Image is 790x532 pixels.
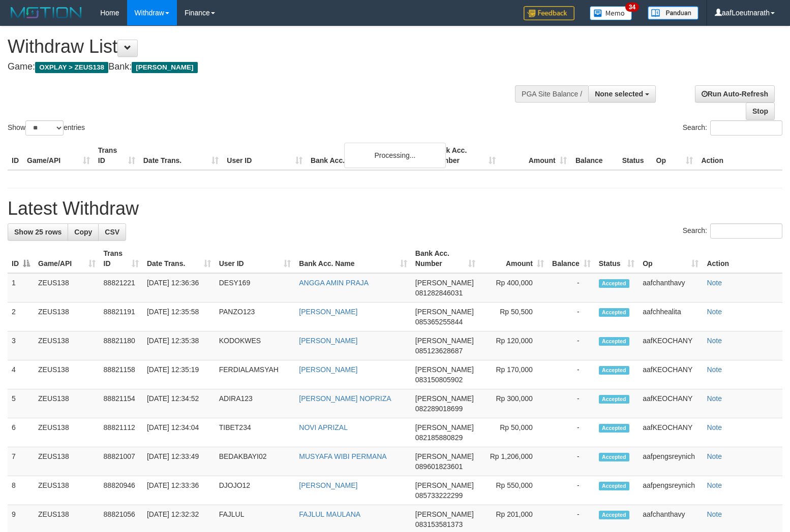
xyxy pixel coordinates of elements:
a: Note [707,452,722,460]
td: aafKEOCHANY [639,389,703,418]
td: TIBET234 [215,418,295,447]
a: Run Auto-Refresh [695,85,775,103]
span: Accepted [599,308,629,317]
span: [PERSON_NAME] [415,308,474,316]
span: Copy 089601823601 to clipboard [415,462,463,471]
td: aafchhealita [639,303,703,331]
div: PGA Site Balance / [515,85,588,103]
img: Button%20Memo.svg [590,6,632,20]
th: Action [697,141,782,170]
a: Note [707,481,722,489]
span: [PERSON_NAME] [415,510,474,518]
span: Accepted [599,511,629,519]
th: Balance: activate to sort column ascending [548,244,595,273]
td: [DATE] 12:36:36 [143,273,215,303]
th: Bank Acc. Name [307,141,429,170]
th: Balance [571,141,618,170]
td: ADIRA123 [215,389,295,418]
td: 7 [8,447,34,476]
td: BEDAKBAYI02 [215,447,295,476]
a: Note [707,423,722,431]
th: Status [618,141,652,170]
td: - [548,389,595,418]
td: aafKEOCHANY [639,418,703,447]
td: aafKEOCHANY [639,360,703,389]
td: [DATE] 12:33:49 [143,447,215,476]
span: 34 [625,3,639,12]
h1: Withdraw List [8,37,516,57]
span: [PERSON_NAME] [132,62,197,73]
td: 2 [8,303,34,331]
a: Note [707,394,722,403]
td: Rp 170,000 [479,360,548,389]
th: User ID: activate to sort column ascending [215,244,295,273]
td: 88821007 [100,447,143,476]
td: - [548,273,595,303]
a: FAJLUL MAULANA [299,510,360,518]
th: Game/API: activate to sort column ascending [34,244,100,273]
th: Amount: activate to sort column ascending [479,244,548,273]
span: [PERSON_NAME] [415,365,474,374]
td: Rp 120,000 [479,331,548,360]
a: Note [707,337,722,345]
td: Rp 50,500 [479,303,548,331]
td: ZEUS138 [34,303,100,331]
td: Rp 1,206,000 [479,447,548,476]
td: Rp 300,000 [479,389,548,418]
td: [DATE] 12:34:52 [143,389,215,418]
a: [PERSON_NAME] [299,365,357,374]
td: 5 [8,389,34,418]
span: [PERSON_NAME] [415,279,474,287]
th: Amount [500,141,571,170]
span: Copy 083150805902 to clipboard [415,376,463,384]
td: 88821221 [100,273,143,303]
td: Rp 50,000 [479,418,548,447]
a: Note [707,279,722,287]
label: Search: [683,120,782,136]
td: - [548,331,595,360]
td: KODOKWES [215,331,295,360]
img: panduan.png [648,6,698,20]
td: ZEUS138 [34,273,100,303]
td: 8 [8,476,34,505]
td: aafchanthavy [639,273,703,303]
img: Feedback.jpg [524,6,574,20]
td: [DATE] 12:33:36 [143,476,215,505]
a: Note [707,308,722,316]
a: [PERSON_NAME] [299,337,357,345]
td: - [548,360,595,389]
td: DESY169 [215,273,295,303]
a: CSV [98,223,126,241]
h4: Game: Bank: [8,62,516,72]
td: ZEUS138 [34,476,100,505]
span: Copy 082289018699 to clipboard [415,405,463,413]
td: FERDIALAMSYAH [215,360,295,389]
span: OXPLAY > ZEUS138 [35,62,108,73]
th: Action [703,244,782,273]
td: [DATE] 12:35:38 [143,331,215,360]
td: Rp 400,000 [479,273,548,303]
span: Copy 081282846031 to clipboard [415,289,463,297]
a: Show 25 rows [8,223,68,241]
input: Search: [710,120,782,136]
h1: Latest Withdraw [8,198,782,219]
th: Trans ID [94,141,139,170]
button: None selected [588,85,656,103]
span: Accepted [599,482,629,490]
span: [PERSON_NAME] [415,337,474,345]
span: [PERSON_NAME] [415,452,474,460]
td: aafpengsreynich [639,476,703,505]
th: Date Trans.: activate to sort column ascending [143,244,215,273]
th: Date Trans. [139,141,223,170]
td: 88821112 [100,418,143,447]
td: - [548,476,595,505]
th: Bank Acc. Name: activate to sort column ascending [295,244,411,273]
td: - [548,447,595,476]
a: Note [707,365,722,374]
span: Copy 085733222299 to clipboard [415,491,463,500]
th: Bank Acc. Number: activate to sort column ascending [411,244,479,273]
a: NOVI APRIZAL [299,423,348,431]
th: Status: activate to sort column ascending [595,244,639,273]
span: Copy 082185880829 to clipboard [415,434,463,442]
td: 88820946 [100,476,143,505]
